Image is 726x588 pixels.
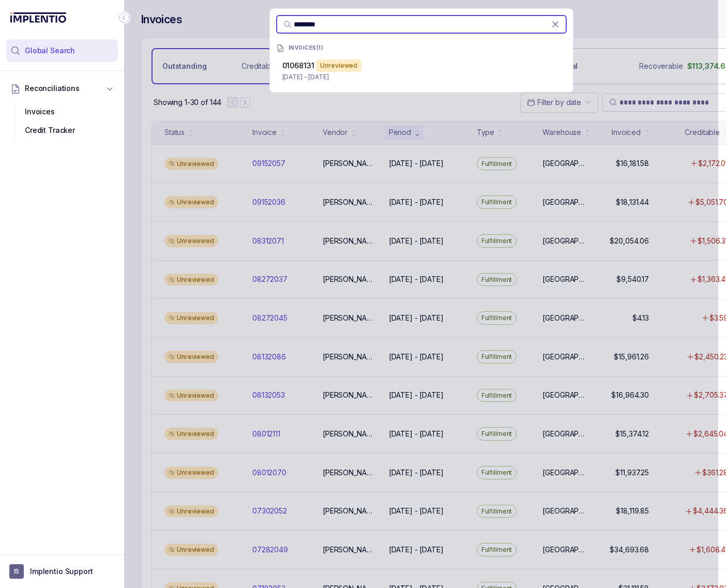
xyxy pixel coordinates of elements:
p: INVOICES ( 1 ) [289,45,324,51]
span: Reconciliations [25,83,80,94]
div: Collapse Icon [118,11,130,24]
div: Reconciliations [6,100,118,142]
div: Invoices [14,102,110,121]
button: Reconciliations [6,77,118,100]
p: Implentio Support [30,566,93,577]
span: 01068131 [282,61,314,70]
button: User initialsImplentio Support [9,564,115,579]
div: Unreviewed [316,59,361,72]
span: User initials [9,564,24,579]
div: Credit Tracker [14,121,110,140]
p: [DATE] - [DATE] [282,72,561,82]
span: Global Search [25,46,75,56]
